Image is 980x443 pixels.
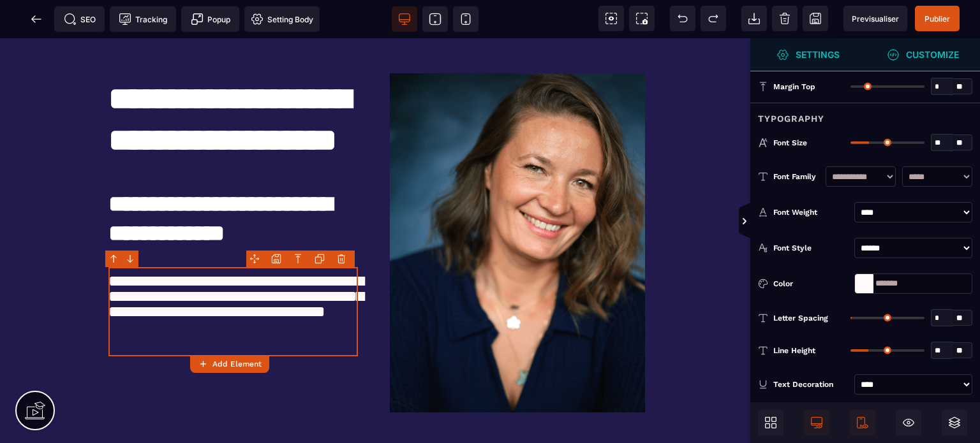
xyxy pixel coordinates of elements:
span: Open Layers [942,410,967,435]
span: Font Size [773,138,807,148]
div: Font Style [773,242,849,254]
strong: Customize [906,50,959,59]
span: Publier [924,14,950,24]
span: Open Blocks [758,410,783,435]
span: View components [598,6,624,31]
span: Screenshot [629,6,655,31]
strong: Settings [796,50,840,59]
div: Typography [750,103,980,126]
span: SEO [64,13,96,25]
span: Mobile Only [850,410,875,435]
div: Color [773,277,849,290]
span: Open Style Manager [865,38,980,71]
span: Desktop Only [804,410,829,435]
span: Hide/Show Block [896,410,921,435]
span: Settings [750,38,865,71]
span: Preview [843,6,907,31]
span: Setting Body [251,13,313,25]
div: Text Decoration [773,378,849,391]
span: Margin Top [773,82,815,92]
img: 3786e8fecad328496563371b0cc6909c_684302e9cc8ae_Capturedecran2025-06-06a17.01.55.png [390,35,645,374]
button: Add Element [190,355,269,373]
span: Popup [191,13,230,25]
span: Line Height [773,345,815,356]
div: Font Weight [773,206,849,219]
span: Previsualiser [852,14,899,24]
div: Font Family [773,170,819,183]
span: Tracking [119,13,167,25]
span: Letter Spacing [773,313,828,323]
strong: Add Element [212,359,262,368]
